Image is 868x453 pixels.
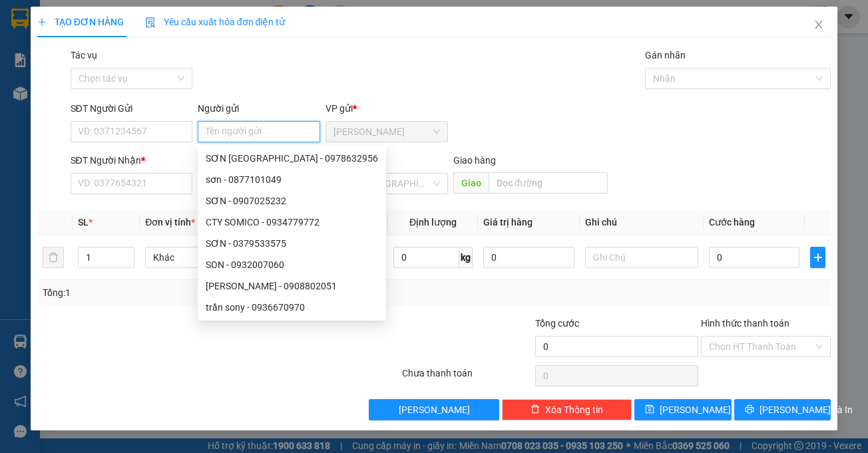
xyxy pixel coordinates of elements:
[145,17,156,28] img: icon
[483,247,574,268] input: 0
[453,155,496,166] span: Giao hàng
[325,101,448,116] div: VP gửi
[43,247,64,268] button: delete
[535,318,579,329] span: Tổng cước
[11,41,118,57] div: sơn
[206,236,378,251] div: SƠN - 0379533575
[153,247,250,267] span: Khác
[11,57,118,76] div: 0911305419
[502,399,632,420] button: deleteXóa Thông tin
[71,101,193,116] div: SĐT Người Gửi
[489,172,608,194] input: Dọc đường
[206,257,378,272] div: SON - 0932007060
[198,101,320,116] div: Người gửi
[645,404,654,415] span: save
[634,399,732,420] button: save[PERSON_NAME]
[198,169,386,190] div: sơn - 0877101049
[10,85,31,99] span: CR :
[206,172,378,187] div: sơn - 0877101049
[198,233,386,254] div: SƠN - 0379533575
[810,247,825,268] button: plus
[453,172,489,194] span: Giao
[811,252,825,263] span: plus
[206,194,378,208] div: SƠN - 0907025232
[43,285,336,300] div: Tổng: 1
[145,17,286,27] span: Yêu cầu xuất hóa đơn điện tử
[800,7,837,44] button: Close
[645,50,686,61] label: Gán nhãn
[198,275,386,297] div: LƯƠNG SƠN VINA - 0908802051
[759,402,853,417] span: [PERSON_NAME] và In
[580,210,704,235] th: Ghi chú
[10,84,120,100] div: 30.000
[198,297,386,318] div: trần sony - 0936670970
[198,148,386,169] div: SƠN HÀ TRANG - 0978632956
[127,11,234,27] div: T.T Kà Tum
[11,11,118,41] div: [PERSON_NAME]
[206,151,378,166] div: SƠN [GEOGRAPHIC_DATA] - 0978632956
[198,254,386,275] div: SON - 0932007060
[545,402,603,417] span: Xóa Thông tin
[483,217,533,227] span: Giá trị hàng
[745,404,754,415] span: printer
[37,17,47,27] span: plus
[71,153,193,168] div: SĐT Người Nhận
[127,43,234,62] div: 0908357035
[399,402,470,417] span: [PERSON_NAME]
[409,217,457,227] span: Định lượng
[813,19,824,30] span: close
[78,217,89,227] span: SL
[459,247,473,268] span: kg
[734,399,831,420] button: printer[PERSON_NAME] và In
[660,402,731,417] span: [PERSON_NAME]
[206,300,378,315] div: trần sony - 0936670970
[145,217,195,227] span: Đơn vị tính
[198,190,386,212] div: SƠN - 0907025232
[37,17,124,27] span: TẠO ĐƠN HÀNG
[701,318,789,329] label: Hình thức thanh toán
[709,217,755,227] span: Cước hàng
[71,50,97,61] label: Tác vụ
[585,247,698,268] input: Ghi Chú
[401,366,533,389] div: Chưa thanh toán
[369,399,499,420] button: [PERSON_NAME]
[127,13,159,27] span: Nhận:
[11,11,32,25] span: Gửi:
[206,215,378,229] div: CTY SOMICO - 0934779772
[127,27,234,43] div: a hưởng
[206,279,378,293] div: [PERSON_NAME] - 0908802051
[333,122,440,142] span: Mỹ Hương
[198,212,386,233] div: CTY SOMICO - 0934779772
[531,404,540,415] span: delete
